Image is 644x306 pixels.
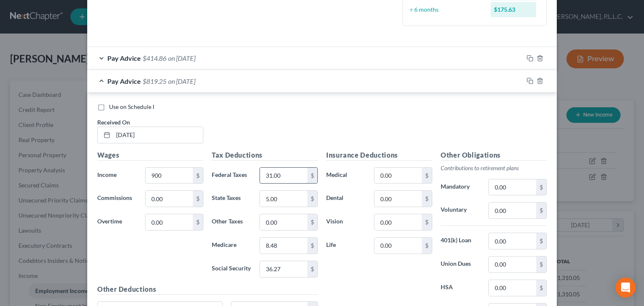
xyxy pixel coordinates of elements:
[307,191,317,207] div: $
[93,214,141,231] label: Overtime
[615,277,636,298] div: Open Intercom Messenger
[491,2,537,17] div: $175.63
[536,233,546,249] div: $
[489,202,536,218] input: 0.00
[489,233,536,249] input: 0.00
[193,214,203,230] div: $
[93,190,141,207] label: Commissions
[441,164,547,172] p: Contributions to retirement plans
[168,54,195,62] span: on [DATE]
[374,168,422,184] input: 0.00
[536,280,546,296] div: $
[208,237,255,254] label: Medicare
[307,168,317,184] div: $
[113,127,203,143] input: MM/DD/YYYY
[374,191,422,207] input: 0.00
[326,150,432,161] h5: Insurance Deductions
[422,191,432,207] div: $
[307,238,317,254] div: $
[436,233,484,249] label: 401(k) Loan
[422,238,432,254] div: $
[208,190,255,207] label: State Taxes
[212,150,318,161] h5: Tax Deductions
[436,280,484,296] label: HSA
[489,280,536,296] input: 0.00
[536,202,546,218] div: $
[260,238,307,254] input: 0.00
[374,238,422,254] input: 0.00
[97,284,318,295] h5: Other Deductions
[97,119,130,126] span: Received On
[260,191,307,207] input: 0.00
[536,179,546,195] div: $
[143,77,166,85] span: $819.25
[405,5,486,14] div: ÷ 6 months
[193,168,203,184] div: $
[109,103,154,110] span: Use on Schedule I
[260,168,307,184] input: 0.00
[145,191,193,207] input: 0.00
[143,54,166,62] span: $414.86
[260,214,307,230] input: 0.00
[307,261,317,277] div: $
[145,168,193,184] input: 0.00
[374,214,422,230] input: 0.00
[193,191,203,207] div: $
[436,179,484,196] label: Mandatory
[107,77,141,85] span: Pay Advice
[97,171,117,178] span: Income
[208,167,255,184] label: Federal Taxes
[208,214,255,231] label: Other Taxes
[307,214,317,230] div: $
[97,150,203,161] h5: Wages
[489,179,536,195] input: 0.00
[322,190,370,207] label: Dental
[322,237,370,254] label: Life
[260,261,307,277] input: 0.00
[536,257,546,272] div: $
[441,150,547,161] h5: Other Obligations
[422,168,432,184] div: $
[436,256,484,273] label: Union Dues
[422,214,432,230] div: $
[145,214,193,230] input: 0.00
[322,214,370,231] label: Vision
[208,261,255,277] label: Social Security
[489,257,536,272] input: 0.00
[107,54,141,62] span: Pay Advice
[322,167,370,184] label: Medical
[436,202,484,219] label: Voluntary
[168,77,195,85] span: on [DATE]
